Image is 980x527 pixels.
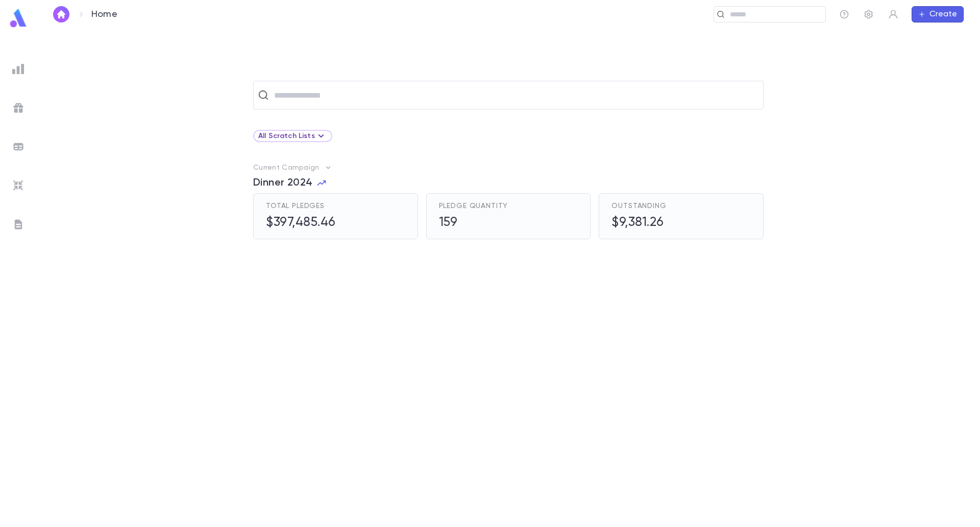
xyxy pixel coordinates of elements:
img: batches_grey.339ca447c9d9533ef1741baa751efc33.svg [12,141,24,153]
div: All Scratch Lists [253,130,332,142]
img: letters_grey.7941b92b52307dd3b8a917253454ce1c.svg [12,218,24,231]
p: Home [91,9,117,20]
img: home_white.a664292cf8c1dea59945f0da9f25487c.svg [55,10,67,18]
img: campaigns_grey.99e729a5f7ee94e3726e6486bddda8f1.svg [12,102,24,114]
img: reports_grey.c525e4749d1bce6a11f5fe2a8de1b229.svg [12,63,24,75]
img: imports_grey.530a8a0e642e233f2baf0ef88e8c9fcb.svg [12,179,24,192]
span: Dinner 2024 [253,177,312,189]
h5: 159 [439,215,508,231]
button: Create [912,6,964,22]
p: Current Campaign [253,164,319,172]
h5: $397,485.46 [266,215,336,231]
img: logo [8,8,29,28]
span: Outstanding [611,202,666,210]
div: All Scratch Lists [258,130,327,142]
h5: $9,381.26 [611,215,666,231]
span: Pledge Quantity [439,202,508,210]
span: Total Pledges [266,202,325,210]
